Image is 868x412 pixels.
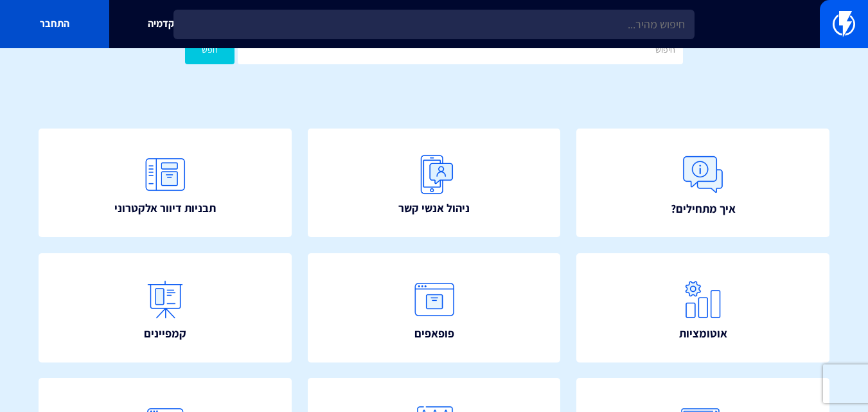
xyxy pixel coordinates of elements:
a: ניהול אנשי קשר [308,129,561,238]
button: חפש [185,35,235,64]
span: אוטומציות [679,325,727,342]
a: איך מתחילים? [576,129,829,238]
span: קמפיינים [144,325,186,342]
input: חיפוש מהיר... [173,10,695,39]
a: אוטומציות [576,253,829,363]
span: ניהול אנשי קשר [398,200,470,217]
input: חיפוש [238,35,683,64]
span: איך מתחילים? [671,201,736,217]
a: פופאפים [308,253,561,363]
a: תבניות דיוור אלקטרוני [39,129,292,238]
span: תבניות דיוור אלקטרוני [114,200,216,217]
span: פופאפים [414,325,454,342]
a: קמפיינים [39,253,292,363]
